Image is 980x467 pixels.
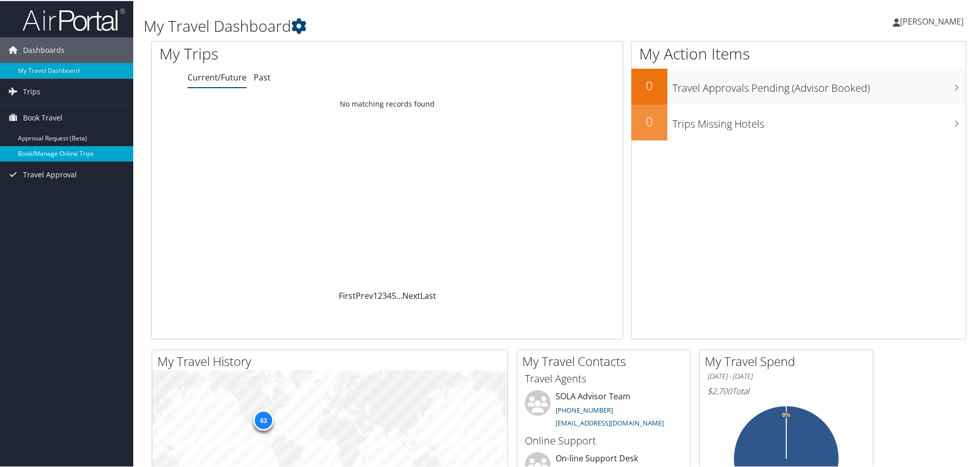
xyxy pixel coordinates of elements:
[373,289,378,300] a: 1
[707,384,732,396] span: $2,700
[356,289,373,300] a: Prev
[157,352,507,369] h2: My Travel History
[672,111,966,130] h3: Trips Missing Hotels
[631,42,966,64] h1: My Action Items
[387,289,392,300] a: 4
[631,104,966,139] a: 0Trips Missing Hotels
[396,289,402,300] span: …
[23,161,77,187] span: Travel Approval
[705,352,873,369] h2: My Travel Spend
[556,417,664,427] a: [EMAIL_ADDRESS][DOMAIN_NAME]
[23,36,65,62] span: Dashboards
[382,289,387,300] a: 3
[520,389,688,431] li: SOLA Advisor Team
[144,14,697,36] h1: My Travel Dashboard
[900,15,964,26] span: [PERSON_NAME]
[525,433,683,447] h3: Online Support
[254,71,271,82] a: Past
[402,289,420,300] a: Next
[23,7,125,31] img: airportal-logo.png
[893,5,974,36] a: [PERSON_NAME]
[556,404,613,414] a: [PHONE_NUMBER]
[672,75,966,94] h3: Travel Approvals Pending (Advisor Booked)
[631,68,966,104] a: 0Travel Approvals Pending (Advisor Booked)
[159,42,419,64] h1: My Trips
[631,76,667,93] h2: 0
[525,371,683,385] h3: Travel Agents
[392,289,396,300] a: 5
[707,371,865,380] h6: [DATE] - [DATE]
[420,289,436,300] a: Last
[188,71,247,82] a: Current/Future
[23,104,63,130] span: Book Travel
[707,384,865,396] h6: Total
[378,289,382,300] a: 2
[253,409,274,430] div: 63
[631,112,667,129] h2: 0
[152,94,623,112] td: No matching records found
[23,78,40,104] span: Trips
[782,411,790,417] tspan: 0%
[522,352,690,369] h2: My Travel Contacts
[339,289,356,300] a: First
